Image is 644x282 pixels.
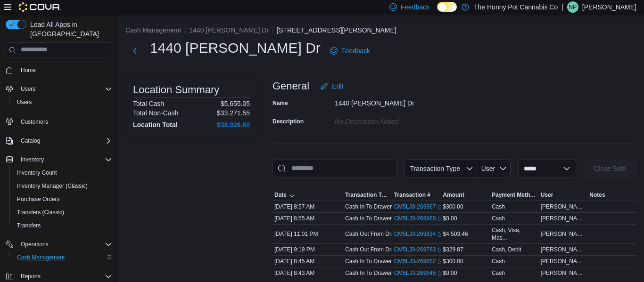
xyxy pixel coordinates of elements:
[9,166,116,179] button: Inventory Count
[272,244,343,255] div: [DATE] 9:19 PM
[438,216,443,222] svg: External link
[332,81,343,91] span: Edit
[272,228,343,240] div: [DATE] 11:01 PM
[272,99,288,107] label: Name
[401,2,429,12] span: Feedback
[335,96,461,107] div: 1440 [PERSON_NAME] Dr
[441,189,490,201] button: Amount
[17,135,44,146] button: Catalog
[133,109,179,117] h6: Total Non-Cash
[541,246,586,253] span: [PERSON_NAME]
[221,100,250,107] p: $5,655.05
[13,97,112,108] span: Users
[272,159,397,178] input: This is a search bar. As you type, the results lower in the page will automatically filter.
[9,193,116,206] button: Purchase Orders
[13,220,112,231] span: Transfers
[133,84,219,96] h3: Location Summary
[541,230,586,238] span: [PERSON_NAME]
[492,258,505,265] div: Cash
[474,1,558,13] p: The Hunny Pot Cannabis Co
[394,230,444,238] a: CM5LJ3-269834External link
[150,39,321,57] h1: 1440 [PERSON_NAME] Dr
[13,180,112,192] span: Inventory Manager (Classic)
[21,85,35,93] span: Users
[490,189,539,201] button: Payment Methods
[343,189,392,201] button: Transaction Type
[317,77,347,96] button: Edit
[17,115,112,127] span: Customers
[492,269,505,277] div: Cash
[443,203,463,210] span: $300.00
[345,203,415,210] p: Cash In To Drawer (Cash 3)
[345,258,415,265] p: Cash In To Drawer (Cash 3)
[17,239,112,250] span: Operations
[437,2,457,12] input: Dark Mode
[2,63,116,77] button: Home
[21,273,41,280] span: Reports
[541,269,586,277] span: [PERSON_NAME]
[492,226,537,242] div: Cash, Visa, Mas...
[272,201,343,212] div: [DATE] 8:57 AM
[26,20,112,39] span: Load All Apps in [GEOGRAPHIC_DATA]
[17,209,64,216] span: Transfers (Classic)
[277,26,396,34] button: [STREET_ADDRESS][PERSON_NAME]
[2,114,116,128] button: Customers
[481,165,495,172] span: User
[272,213,343,224] div: [DATE] 8:55 AM
[541,258,586,265] span: [PERSON_NAME]
[17,169,57,177] span: Inventory Count
[394,258,444,265] a: CM5LJ3-269652External link
[394,269,444,277] a: CM5LJ3-269645External link
[9,96,116,109] button: Users
[272,118,304,125] label: Description
[13,207,112,218] span: Transfers (Classic)
[272,189,343,201] button: Date
[438,259,443,265] svg: External link
[17,254,65,261] span: Cash Management
[438,232,443,237] svg: External link
[17,154,112,165] span: Inventory
[19,2,61,12] img: Cova
[443,215,457,222] span: $0.00
[394,215,444,222] a: CM5LJ3-269960External link
[9,179,116,193] button: Inventory Manager (Classic)
[561,1,563,13] p: |
[17,98,32,106] span: Users
[2,82,116,96] button: Users
[13,167,112,178] span: Inventory Count
[410,165,460,172] span: Transaction Type
[567,1,578,13] div: Nick Parks
[17,154,48,165] button: Inventory
[582,1,636,13] p: [PERSON_NAME]
[405,159,477,178] button: Transaction Type
[133,100,164,107] h6: Total Cash
[13,180,91,192] a: Inventory Manager (Classic)
[9,219,116,232] button: Transfers
[541,191,553,199] span: User
[589,191,605,199] span: Notes
[21,137,40,145] span: Catalog
[584,159,636,178] button: Close Safe
[13,193,64,205] a: Purchase Orders
[492,215,505,222] div: Cash
[9,206,116,219] button: Transfers (Classic)
[438,271,443,276] svg: External link
[217,109,250,117] p: $33,271.55
[17,83,39,95] button: Users
[438,247,443,253] svg: External link
[345,191,390,199] span: Transaction Type
[345,230,427,238] p: Cash Out From Drawer (Cash 3)
[13,167,61,178] a: Inventory Count
[125,25,636,37] nav: An example of EuiBreadcrumbs
[345,269,415,277] p: Cash In To Drawer (Cash 1)
[9,251,116,264] button: Cash Management
[492,191,537,199] span: Payment Methods
[341,46,370,56] span: Feedback
[13,220,44,231] a: Transfers
[394,203,444,210] a: CM5LJ3-269967External link
[438,204,443,210] svg: External link
[17,195,60,203] span: Purchase Orders
[17,83,112,95] span: Users
[492,203,505,210] div: Cash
